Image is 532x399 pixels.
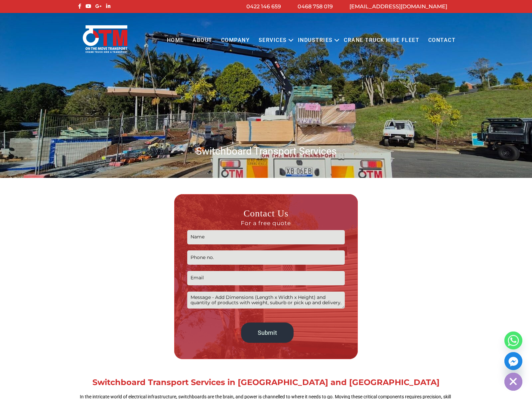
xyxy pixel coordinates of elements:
[424,31,460,50] a: Contact
[241,323,294,343] input: Submit
[187,219,344,227] span: For a free quote
[504,332,522,349] a: Whatsapp
[339,31,424,50] a: Crane Truck Hire Fleet
[76,145,456,158] h1: Switchboard Transport Services
[187,207,344,346] form: Contact form
[504,352,522,370] a: Facebook_Messenger
[217,31,254,50] a: COMPANY
[349,3,447,10] a: [EMAIL_ADDRESS][DOMAIN_NAME]
[187,230,344,244] input: Name
[81,25,129,54] img: Otmtransport
[80,378,452,386] div: Switchboard Transport Services in [GEOGRAPHIC_DATA] and [GEOGRAPHIC_DATA]
[187,250,344,265] input: Phone no.
[188,31,217,50] a: About
[162,31,188,50] a: Home
[298,3,333,10] a: 0468 758 019
[187,271,344,285] input: Email
[246,3,281,10] a: 0422 146 659
[254,31,291,50] a: Services
[294,31,337,50] a: Industries
[187,207,344,227] h3: Contact Us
